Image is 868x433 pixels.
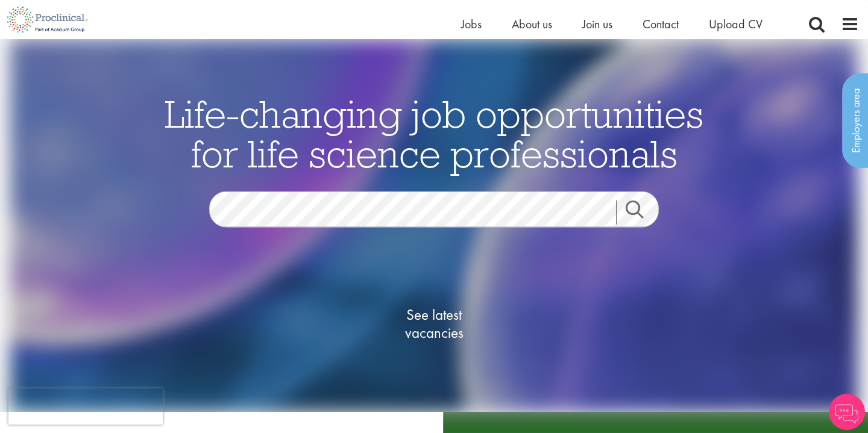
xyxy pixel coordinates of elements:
[582,16,612,32] a: Join us
[512,16,552,32] a: About us
[709,16,763,32] a: Upload CV
[616,201,668,225] a: Job search submit button
[374,306,494,342] span: See latest vacancies
[165,90,703,178] span: Life-changing job opportunities for life science professionals
[643,16,679,32] a: Contact
[374,258,494,390] a: See latestvacancies
[829,394,865,430] img: Chatbot
[461,16,482,32] a: Jobs
[8,388,163,425] iframe: reCAPTCHA
[10,39,858,412] img: candidate home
